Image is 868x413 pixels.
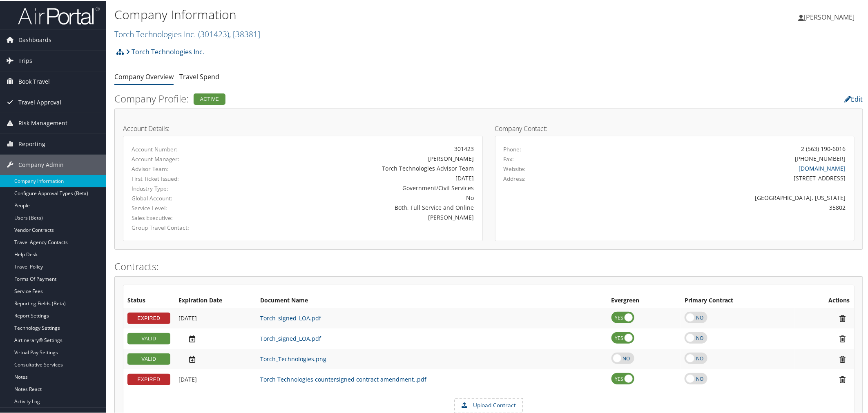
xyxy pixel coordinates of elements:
[18,112,67,133] span: Risk Management
[455,398,522,412] label: Upload Contract
[174,293,256,307] th: Expiration Date
[836,313,850,322] i: Remove Contract
[250,202,474,211] div: Both, Full Service and Online
[607,293,681,307] th: Evergreen
[114,259,863,273] h2: Contracts:
[229,28,260,39] span: , [ 38381 ]
[681,293,795,307] th: Primary Contract
[132,203,237,211] label: Service Level:
[114,71,174,80] a: Company Overview
[250,193,474,201] div: No
[179,334,252,342] div: Add/Edit Date
[114,5,614,22] h1: Company Information
[795,153,846,162] div: [PHONE_NUMBER]
[127,373,170,384] div: EXPIRED
[18,50,32,70] span: Trips
[132,184,237,192] label: Industry Type:
[132,213,237,221] label: Sales Executive:
[132,193,237,202] label: Global Account:
[836,334,850,342] i: Remove Contract
[836,354,850,363] i: Remove Contract
[18,5,100,24] img: airportal-logo.png
[260,334,321,342] a: Torch_signed_LOA.pdf
[194,93,225,104] div: Active
[250,144,474,152] div: 301423
[18,133,45,153] span: Reporting
[132,223,237,231] label: Group Travel Contact:
[836,375,850,383] i: Remove Contract
[260,313,321,321] a: Torch_signed_LOA.pdf
[256,293,607,307] th: Document Name
[18,71,50,91] span: Book Travel
[179,314,252,321] div: Add/Edit Date
[799,164,846,171] a: [DOMAIN_NAME]
[18,91,61,112] span: Travel Approval
[132,164,237,172] label: Advisor Team:
[127,353,170,364] div: VALID
[799,4,863,29] a: [PERSON_NAME]
[504,154,514,162] label: Fax:
[495,124,855,131] h4: Company Contact:
[127,312,170,323] div: EXPIRED
[795,293,854,307] th: Actions
[132,174,237,182] label: First Ticket Issued:
[504,164,526,172] label: Website:
[18,154,64,174] span: Company Admin
[132,154,237,162] label: Account Manager:
[504,144,522,153] label: Phone:
[801,144,846,152] div: 2 (563) 190-6016
[845,94,863,103] a: Edit
[250,212,474,221] div: [PERSON_NAME]
[260,354,326,362] a: Torch_Technologies.png
[18,29,51,49] span: Dashboards
[592,173,846,182] div: [STREET_ADDRESS]
[179,354,252,363] div: Add/Edit Date
[114,28,260,39] a: Torch Technologies Inc.
[179,313,197,321] span: [DATE]
[114,91,609,105] h2: Company Profile:
[250,153,474,162] div: [PERSON_NAME]
[250,183,474,191] div: Government/Civil Services
[179,375,197,382] span: [DATE]
[260,375,426,382] a: Torch Technologies countersigned contract amendment..pdf
[123,293,174,307] th: Status
[250,163,474,172] div: Torch Technologies Advisor Team
[592,193,846,201] div: [GEOGRAPHIC_DATA], [US_STATE]
[132,144,237,153] label: Account Number:
[804,12,855,21] span: [PERSON_NAME]
[504,174,526,182] label: Address:
[179,375,252,382] div: Add/Edit Date
[126,43,204,59] a: Torch Technologies Inc.
[127,332,170,344] div: VALID
[179,71,219,80] a: Travel Spend
[198,28,229,39] span: ( 301423 )
[592,202,846,211] div: 35802
[123,124,483,131] h4: Account Details:
[250,173,474,182] div: [DATE]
